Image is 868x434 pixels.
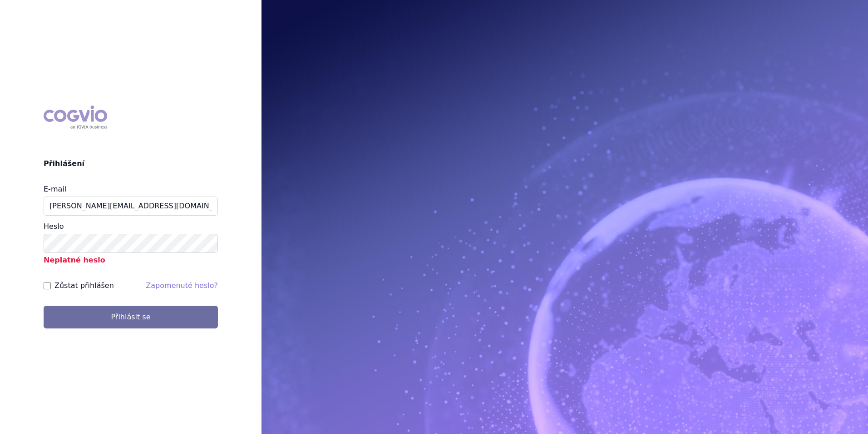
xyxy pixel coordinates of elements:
[54,280,114,291] label: Zůstat přihlášen
[146,281,218,290] a: Zapomenuté heslo?
[44,185,66,193] label: E-mail
[44,158,218,169] h2: Přihlášení
[44,253,218,266] p: Neplatné heslo
[44,106,107,129] div: COGVIO
[44,306,218,328] button: Přihlásit se
[44,222,64,231] label: Heslo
